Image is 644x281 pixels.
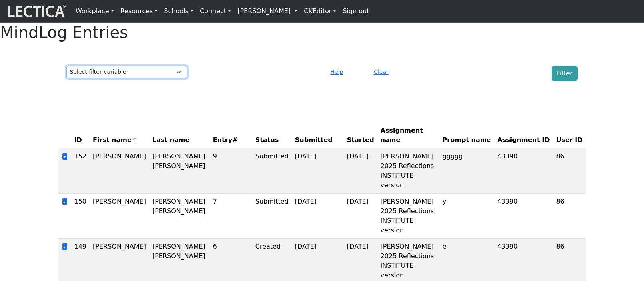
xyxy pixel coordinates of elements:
span: First name [93,135,138,145]
a: Connect [197,3,234,19]
span: User ID [556,135,582,145]
a: CKEditor [301,3,339,19]
td: [PERSON_NAME] [90,148,149,194]
td: Submitted [252,148,292,194]
td: [DATE] [292,194,344,239]
a: [PERSON_NAME] [234,3,301,19]
span: Assignment ID [497,135,550,145]
td: 86 [553,148,586,194]
span: Submitted [295,135,333,145]
td: 150 [71,194,90,239]
a: Help [327,68,347,75]
span: view [62,153,68,160]
a: Resources [117,3,161,19]
td: [DATE] [344,194,377,239]
span: view [62,198,68,206]
span: Status [255,135,279,145]
button: Help [327,66,347,78]
td: ggggg [439,148,494,194]
td: Submitted [252,194,292,239]
td: 86 [553,194,586,239]
a: Schools [161,3,197,19]
td: [PERSON_NAME] [90,194,149,239]
span: Entry# [213,135,249,145]
a: Sign out [339,3,372,19]
td: 43390 [494,148,553,194]
td: 43390 [494,194,553,239]
td: [PERSON_NAME] [PERSON_NAME] [149,194,210,239]
td: 7 [210,194,252,239]
td: [PERSON_NAME] [PERSON_NAME] [149,148,210,194]
td: [PERSON_NAME] 2025 Reflections INSTITUTE version [377,148,439,194]
td: [PERSON_NAME] 2025 Reflections INSTITUTE version [377,194,439,239]
td: 9 [210,148,252,194]
span: Prompt name [443,135,491,145]
td: 152 [71,148,90,194]
span: Assignment name [381,126,436,145]
span: ID [74,135,82,145]
th: Started [344,123,377,148]
th: Last name [149,123,210,148]
a: Workplace [72,3,117,19]
span: view [62,243,68,251]
button: Clear [370,66,392,78]
td: y [439,194,494,239]
td: [DATE] [292,148,344,194]
td: [DATE] [344,148,377,194]
img: lecticalive [6,4,66,19]
button: Filter [552,66,578,81]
